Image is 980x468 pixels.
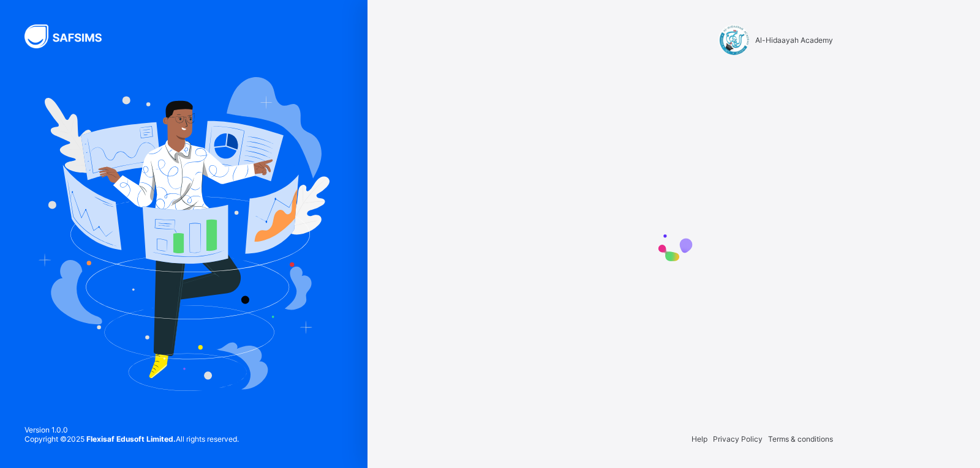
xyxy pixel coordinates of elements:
[38,77,330,390] img: Hero Image
[24,425,239,434] span: Version 1.0.0
[768,434,833,444] span: Terms & conditions
[713,434,763,444] span: Privacy Policy
[692,434,707,444] span: Help
[718,24,749,55] img: Al-Hidaayah Academy
[24,24,116,48] img: SAFSIMS Logo
[755,35,833,45] span: Al-Hidaayah Academy
[86,434,176,444] strong: Flexisaf Edusoft Limited.
[24,434,239,444] span: Copyright © 2025 All rights reserved.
